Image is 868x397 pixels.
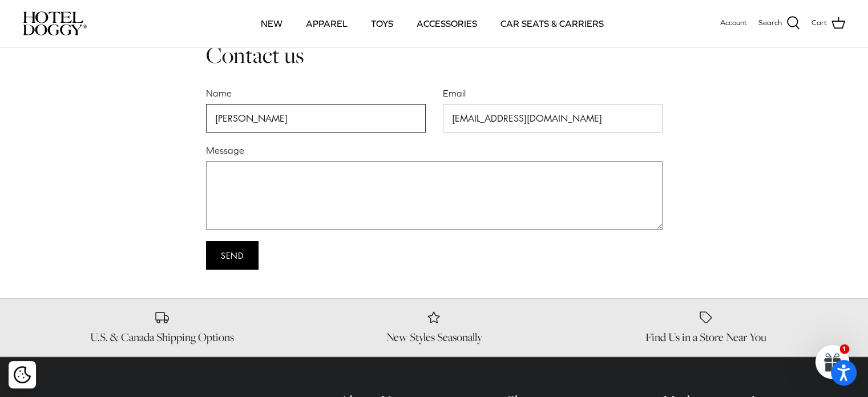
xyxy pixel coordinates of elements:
[812,16,845,31] a: Cart
[206,87,426,99] label: Name
[296,4,358,43] a: APPAREL
[35,330,290,344] h6: U.S. & Canada Shipping Options
[12,365,32,385] button: Cookie policy
[490,4,614,43] a: CAR SEATS & CARRIERS
[206,41,663,69] h2: Contact us
[720,18,747,27] span: Account
[406,4,487,43] a: ACCESSORIES
[306,330,562,344] h6: New Styles Seasonally
[758,17,782,29] span: Search
[361,4,403,43] a: TOYS
[579,330,834,344] h6: Find Us in a Store Near You
[758,16,800,31] a: Search
[206,144,663,157] label: Message
[443,87,663,99] label: Email
[9,361,36,388] div: Cookie policy
[206,241,259,270] input: Send
[23,11,87,35] img: hoteldoggycom
[812,17,827,29] span: Cart
[35,310,290,345] a: U.S. & Canada Shipping Options
[169,4,695,43] div: Primary navigation
[579,310,834,345] a: Find Us in a Store Near You
[251,4,293,43] a: NEW
[720,17,747,29] a: Account
[14,366,31,383] img: Cookie policy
